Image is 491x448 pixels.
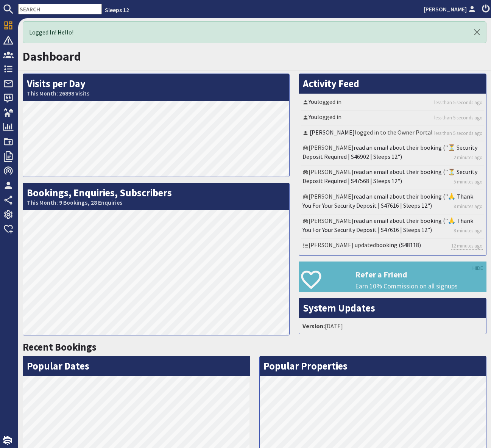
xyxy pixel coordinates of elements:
[301,126,484,141] li: logged in to the Owner Portal
[23,341,97,353] a: Recent Bookings
[451,242,483,250] a: 12 minutes ago
[18,4,102,14] input: SEARCH
[309,113,317,121] a: You
[27,199,285,206] small: This Month: 9 Bookings, 28 Enquiries
[303,77,359,90] a: Activity Feed
[302,144,477,160] a: read an email about their booking ("⏳ Security Deposit Required | S46902 | Sleeps 12")
[424,5,477,14] a: [PERSON_NAME]
[302,168,477,185] a: read an email about their booking ("⏳ Security Deposit Required | S47568 | Sleeps 12")
[301,111,484,126] li: logged in
[301,166,484,190] li: [PERSON_NAME]
[301,96,484,111] li: logged in
[434,114,483,121] a: less than 5 seconds ago
[301,141,484,166] li: [PERSON_NAME]
[3,436,12,445] img: staytech_i_w-64f4e8e9ee0a9c174fd5317b4b171b261742d2d393467e5bdba4413f4f884c10.svg
[303,302,375,314] a: System Updates
[454,178,483,185] a: 5 minutes ago
[301,239,484,254] li: [PERSON_NAME] updated
[376,241,421,249] a: booking (S48118)
[434,99,483,106] a: less than 5 seconds ago
[434,130,483,137] a: less than 5 seconds ago
[302,217,473,233] a: read an email about their booking ("🙏 Thank You For Your Security Deposit | S47616 | Sleeps 12")
[454,154,483,161] a: 2 minutes ago
[454,203,483,210] a: 8 minutes ago
[23,183,289,210] h2: Bookings, Enquiries, Subscribers
[260,356,486,376] h2: Popular Properties
[301,190,484,215] li: [PERSON_NAME]
[302,322,325,330] strong: Version:
[454,227,483,234] a: 8 minutes ago
[27,90,285,97] small: This Month: 26898 Visits
[23,49,81,64] a: Dashboard
[301,320,484,332] li: [DATE]
[355,269,486,279] h3: Refer a Friend
[301,215,484,239] li: [PERSON_NAME]
[23,21,486,43] div: Logged In! Hello!
[105,6,129,14] a: Sleeps 12
[355,281,486,291] p: Earn 10% Commission on all signups
[23,74,289,101] h2: Visits per Day
[299,262,486,292] a: Refer a Friend Earn 10% Commission on all signups
[23,356,250,376] h2: Popular Dates
[310,128,355,136] a: [PERSON_NAME]
[309,98,317,105] a: You
[472,264,483,273] a: HIDE
[302,193,473,209] a: read an email about their booking ("🙏 Thank You For Your Security Deposit | S47616 | Sleeps 12")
